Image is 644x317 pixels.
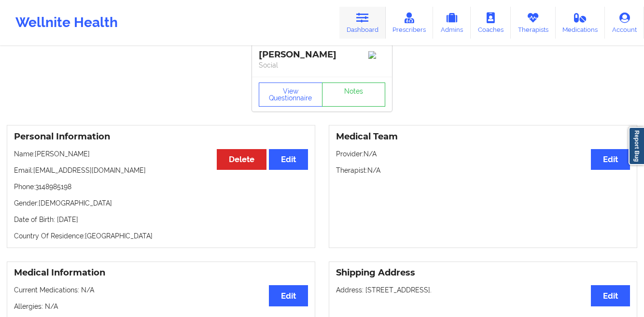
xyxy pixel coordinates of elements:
button: View Questionnaire [259,83,322,107]
p: Current Medications: N/A [14,285,308,295]
h3: Medical Information [14,267,308,278]
button: Edit [591,149,630,170]
p: Gender: [DEMOGRAPHIC_DATA] [14,198,308,208]
p: Address: [STREET_ADDRESS]. [336,285,630,295]
p: Name: [PERSON_NAME] [14,149,308,159]
p: Provider: N/A [336,149,630,159]
h3: Personal Information [14,131,308,142]
a: Report Bug [629,127,644,165]
a: Medications [556,7,605,39]
a: Notes [322,83,386,107]
p: Allergies: N/A [14,302,308,311]
button: Edit [269,149,308,170]
img: Image%2Fplaceholer-image.png [368,51,385,59]
div: [PERSON_NAME] [259,49,385,60]
p: Phone: 3148985198 [14,182,308,192]
p: Date of Birth: [DATE] [14,215,308,224]
a: Therapists [511,7,556,39]
p: Social [259,60,385,70]
a: Coaches [471,7,511,39]
h3: Medical Team [336,131,630,142]
button: Edit [591,285,630,306]
button: Delete [217,149,266,170]
p: Email: [EMAIL_ADDRESS][DOMAIN_NAME] [14,165,308,175]
a: Prescribers [386,7,434,39]
p: Therapist: N/A [336,165,630,175]
a: Account [605,7,644,39]
button: Edit [269,285,308,306]
p: Country Of Residence: [GEOGRAPHIC_DATA] [14,231,308,241]
a: Admins [433,7,471,39]
a: Dashboard [339,7,386,39]
h3: Shipping Address [336,267,630,278]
